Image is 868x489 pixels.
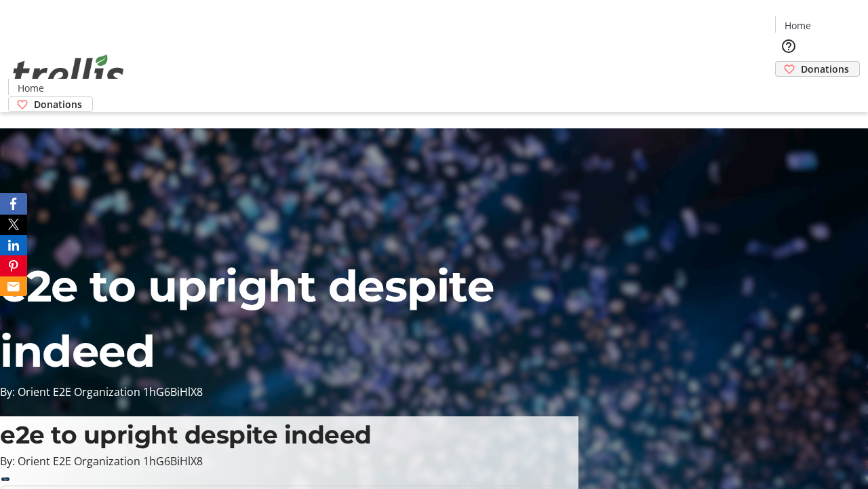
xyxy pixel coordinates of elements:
[801,62,849,76] span: Donations
[775,33,802,60] button: Help
[34,97,82,111] span: Donations
[785,18,811,33] span: Home
[775,77,802,104] button: Cart
[776,18,819,33] a: Home
[8,96,93,112] a: Donations
[8,39,129,107] img: Orient E2E Organization 1hG6BiHlX8's Logo
[9,81,52,95] a: Home
[775,61,860,77] a: Donations
[18,81,44,95] span: Home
